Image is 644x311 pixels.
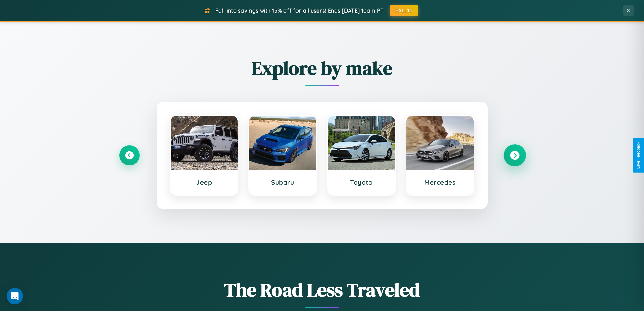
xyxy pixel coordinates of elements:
[636,142,641,169] div: Give Feedback
[119,277,525,303] h1: The Road Less Traveled
[215,7,385,14] span: Fall into savings with 15% off for all users! Ends [DATE] 10am PT.
[177,178,231,186] h3: Jeep
[390,5,418,16] button: FALL15
[413,178,467,186] h3: Mercedes
[7,288,23,304] div: Open Intercom Messenger
[119,55,525,81] h2: Explore by make
[256,178,310,186] h3: Subaru
[335,178,388,186] h3: Toyota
